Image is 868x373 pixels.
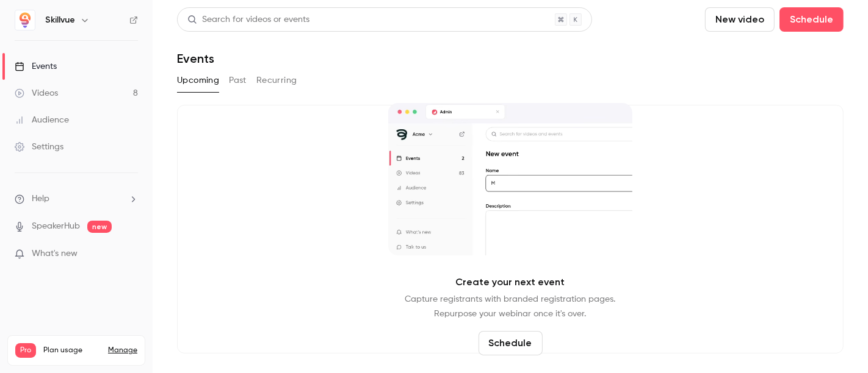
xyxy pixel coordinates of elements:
div: Settings [15,141,63,153]
img: tab_domain_overview_orange.svg [51,71,60,80]
button: Recurring [256,71,297,90]
h1: Events [177,51,214,66]
button: Upcoming [177,71,219,90]
div: Events [15,60,57,73]
button: Schedule [479,331,543,355]
div: Search for videos or events [187,13,309,26]
span: What's new [32,247,78,260]
img: website_grey.svg [20,32,29,41]
div: Keyword (traffico) [136,72,203,80]
a: SpeakerHub [32,220,80,233]
h6: Skillvue [45,14,75,26]
div: Dominio [64,72,93,80]
button: New video [705,7,775,32]
button: Schedule [779,7,844,32]
span: Plan usage [43,346,101,355]
img: tab_keywords_by_traffic_grey.svg [123,71,132,80]
span: Help [32,193,49,205]
span: new [87,221,112,233]
div: [PERSON_NAME]: [DOMAIN_NAME] [32,32,175,41]
button: Past [229,71,247,90]
img: logo_orange.svg [20,20,29,29]
div: Audience [15,114,69,126]
a: Manage [108,346,137,355]
img: Skillvue [15,10,35,30]
p: Create your next event [456,275,565,290]
p: Capture registrants with branded registration pages. Repurpose your webinar once it's over. [405,292,616,321]
span: Pro [15,343,36,358]
div: v 4.0.25 [34,20,60,29]
li: help-dropdown-opener [15,193,138,205]
div: Videos [15,87,58,99]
